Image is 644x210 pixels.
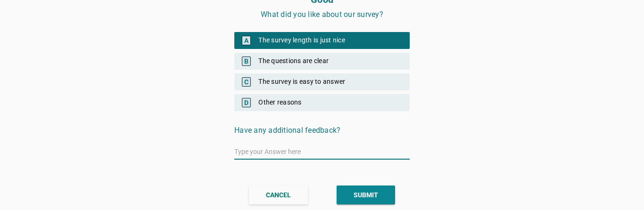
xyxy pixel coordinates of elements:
[249,186,308,204] button: CANCEL
[234,144,410,159] input: Type your Answer here
[242,98,251,107] span: D
[354,190,378,200] div: SUBMIT
[242,77,251,87] span: C
[266,190,291,200] div: CANCEL
[234,94,410,111] div: Other reasons
[242,57,251,66] span: B
[234,53,410,70] div: The questions are clear
[261,10,383,19] span: What did you like about our survey?
[242,36,251,45] span: A
[234,126,340,135] span: Have any additional feedback?
[337,186,395,204] button: SUBMIT
[234,73,410,90] div: The survey is easy to answer
[234,32,410,49] div: The survey length is just nice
